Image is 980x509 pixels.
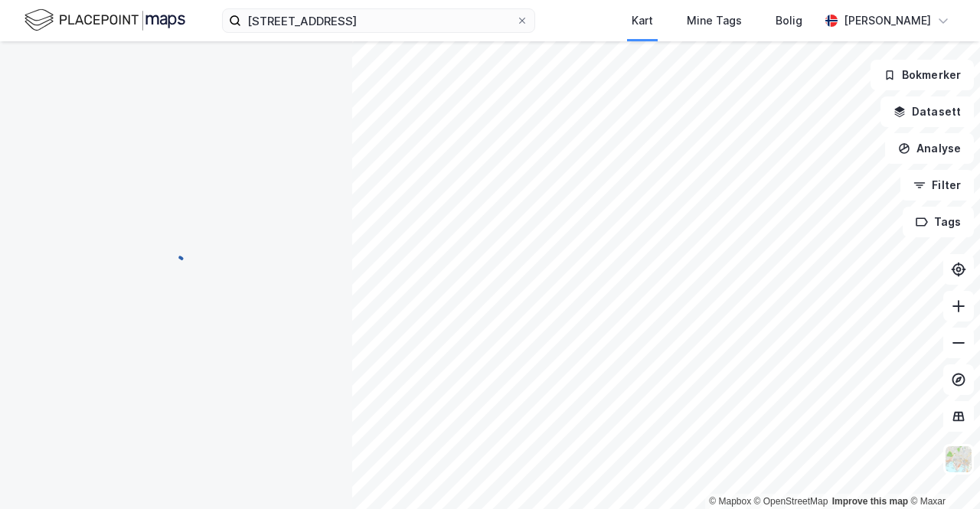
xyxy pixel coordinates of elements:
div: Mine Tags [687,11,742,30]
button: Datasett [880,96,974,127]
input: Søk på adresse, matrikkel, gårdeiere, leietakere eller personer [241,9,516,32]
a: Improve this map [832,496,908,507]
div: Bolig [776,11,802,30]
div: [PERSON_NAME] [844,11,931,30]
iframe: Chat Widget [903,436,980,509]
button: Filter [900,170,974,201]
a: OpenStreetMap [754,496,828,507]
div: Kart [632,11,653,30]
button: Tags [903,207,974,237]
img: logo.f888ab2527a4732fd821a326f86c7f29.svg [24,7,185,34]
div: Kontrollprogram for chat [903,436,980,509]
a: Mapbox [709,496,751,507]
button: Analyse [885,133,974,164]
img: spinner.a6d8c91a73a9ac5275cf975e30b51cfb.svg [164,254,188,279]
button: Bokmerker [871,60,974,90]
